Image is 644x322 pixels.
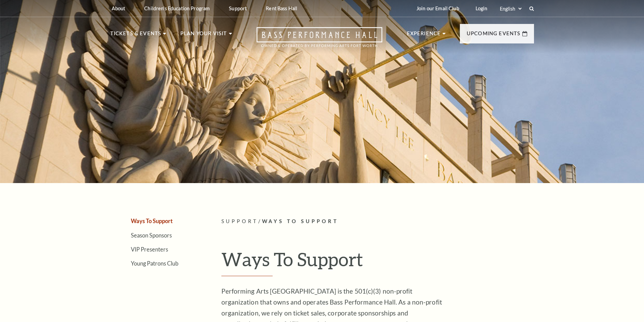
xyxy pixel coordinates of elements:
[144,5,210,11] p: Children's Education Program
[131,232,172,239] a: Season Sponsors
[131,246,168,253] a: VIP Presenters
[110,29,162,42] p: Tickets & Events
[229,5,247,11] p: Support
[131,218,173,224] a: Ways To Support
[112,5,125,11] p: About
[407,29,441,42] p: Experience
[467,29,521,42] p: Upcoming Events
[131,260,178,267] a: Young Patrons Club
[266,5,297,11] p: Rent Bass Hall
[262,218,339,224] span: Ways To Support
[221,217,534,226] p: /
[498,5,523,12] select: Select:
[221,248,534,276] h1: Ways To Support
[221,218,258,224] span: Support
[180,29,227,42] p: Plan Your Visit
